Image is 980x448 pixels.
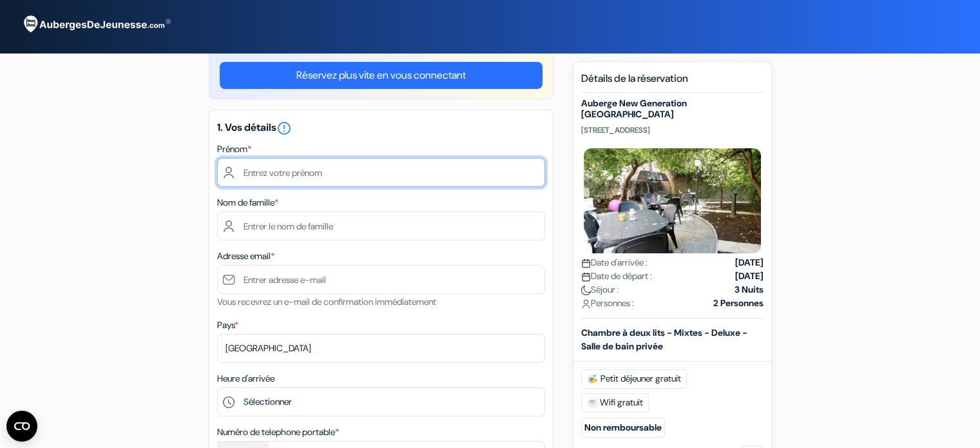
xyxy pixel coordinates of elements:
img: free_wifi.svg [587,398,597,408]
span: Date de départ : [581,269,652,283]
a: error_outline [276,121,292,134]
small: Vous recevrez un e-mail de confirmation immédiatement [217,296,436,307]
label: Pays [217,318,238,332]
span: Séjour : [581,283,619,297]
label: Heure d'arrivée [217,372,274,385]
img: AubergesDeJeunesse.com [15,7,177,42]
strong: 3 Nuits [735,283,764,297]
i: error_outline [276,121,292,136]
strong: [DATE] [735,269,764,283]
label: Nom de famille [217,196,278,209]
h5: Détails de la réservation [581,72,764,93]
img: user_icon.svg [581,299,591,309]
img: free_breakfast.svg [587,374,598,384]
p: [STREET_ADDRESS] [581,125,764,135]
h5: Auberge New Generation [GEOGRAPHIC_DATA] [581,98,764,120]
b: Chambre à deux lits - Mixtes - Deluxe - Salle de bain privée [581,327,747,352]
h5: 1. Vos détails [217,121,545,136]
strong: 2 Personnes [713,297,764,310]
label: Prénom [217,142,251,156]
input: Entrer le nom de famille [217,211,545,240]
strong: [DATE] [735,256,764,269]
input: Entrez votre prénom [217,158,545,187]
img: calendar.svg [581,272,591,282]
a: Réservez plus vite en vous connectant [220,62,543,89]
span: Personnes : [581,297,634,310]
button: CMP-Widget öffnen [6,411,37,442]
span: Petit déjeuner gratuit [581,369,687,389]
img: calendar.svg [581,258,591,268]
span: Date d'arrivée : [581,256,648,269]
span: Wifi gratuit [581,393,649,413]
label: Adresse email [217,249,274,263]
img: moon.svg [581,286,591,295]
small: Non remboursable [581,418,665,438]
label: Numéro de telephone portable [217,425,339,439]
input: Entrer adresse e-mail [217,265,545,294]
